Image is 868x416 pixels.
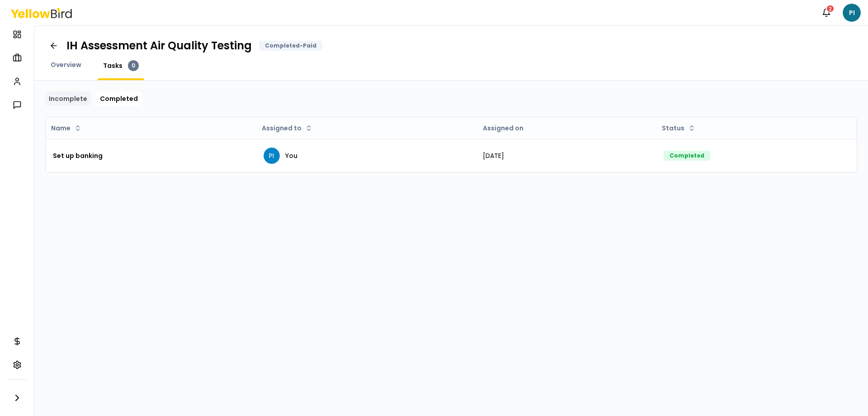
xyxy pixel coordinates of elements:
[259,41,322,51] div: Completed-Paid
[483,151,504,160] span: [DATE]
[96,91,142,106] a: Completed
[662,124,684,133] span: Status
[264,148,280,164] span: PI
[664,151,710,161] div: Completed
[658,121,699,135] button: Status
[262,124,302,133] span: Assigned to
[128,60,139,71] div: 0
[51,60,81,69] span: Overview
[483,124,524,133] span: Assigned on
[817,4,835,22] button: 2
[53,148,103,164] a: Set up banking
[51,124,71,133] span: Name
[103,61,123,70] span: Tasks
[826,5,835,13] div: 2
[66,38,252,53] h1: IH Assessment Air Quality Testing
[258,121,316,135] button: Assigned to
[45,91,91,106] a: Incomplete
[47,121,85,135] button: Name
[843,4,861,22] span: PI
[53,147,103,165] button: Set up banking
[45,60,87,69] a: Overview
[98,60,144,71] a: Tasks0
[285,151,297,160] p: You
